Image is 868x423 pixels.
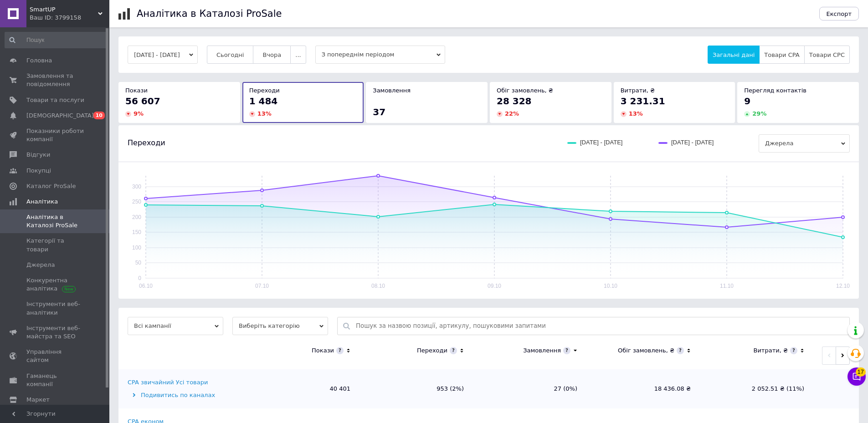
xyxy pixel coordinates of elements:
span: Вчора [262,51,281,58]
span: Товари CPC [809,51,845,58]
button: Загальні дані [708,46,760,64]
span: Товари та послуги [26,96,84,104]
text: 50 [135,260,142,266]
h1: Аналітика в Каталозі ProSale [137,8,282,19]
span: Покази [125,87,148,94]
td: 27 (0%) [473,369,586,408]
text: 250 [132,199,141,205]
span: [DEMOGRAPHIC_DATA] [26,112,94,120]
div: Покази [312,347,334,355]
div: Ваш ID: 3799158 [30,14,109,22]
text: 09.10 [488,283,501,289]
span: Головна [26,56,52,65]
td: 2 052.51 ₴ (11%) [700,369,813,408]
text: 07.10 [255,283,269,289]
text: 10.10 [604,283,617,289]
div: Обіг замовлень, ₴ [618,347,674,355]
div: CPA звичайний Усі товари [128,378,208,387]
span: 37 [373,107,385,117]
span: 13 % [257,110,272,117]
text: 150 [132,229,141,235]
span: 56 607 [125,96,160,107]
button: Експорт [819,7,859,20]
span: Сьогодні [216,51,244,58]
span: ... [295,51,301,58]
text: 0 [138,275,141,281]
div: Витрати, ₴ [753,347,788,355]
text: 08.10 [371,283,385,289]
button: Сьогодні [207,46,254,64]
button: Товари CPA [759,46,804,64]
text: 300 [132,183,141,190]
td: 953 (2%) [360,369,473,408]
text: 11.10 [720,283,734,289]
span: Витрати, ₴ [621,87,655,94]
span: Обіг замовлень, ₴ [497,87,553,94]
span: 13 % [629,110,643,117]
span: Перегляд контактів [744,87,806,94]
td: 18 436.08 ₴ [586,369,700,408]
button: Чат з покупцем17 [847,367,866,386]
span: 28 328 [497,96,532,107]
input: Пошук за назвою позиції, артикулу, пошуковими запитами [356,317,845,335]
span: 22 % [505,110,519,117]
span: 17 [856,367,866,377]
span: Аналітика в Каталозі ProSale [26,213,84,229]
span: 9 [744,96,750,107]
span: Показники роботи компанії [26,127,84,143]
button: Вчора [253,46,291,64]
span: 10 [93,112,105,119]
span: Товари CPA [764,51,799,58]
div: Переходи [417,347,447,355]
span: SmartUP [30,5,98,14]
span: Всі кампанії [128,317,223,335]
span: Категорії та товари [26,237,84,253]
span: 9 % [134,110,144,117]
text: 12.10 [836,283,850,289]
text: 200 [132,214,141,220]
div: Замовлення [523,347,561,355]
button: Товари CPC [804,46,850,64]
input: Пошук [5,32,108,48]
span: Каталог ProSale [26,182,76,190]
span: З попереднім періодом [315,46,445,64]
span: Переходи [128,138,165,148]
span: Джерела [26,261,55,269]
span: 1 484 [249,96,278,107]
span: Маркет [26,396,50,404]
text: 06.10 [139,283,153,289]
span: Інструменти веб-аналітики [26,300,84,316]
span: Переходи [249,87,280,94]
button: [DATE] - [DATE] [128,46,198,64]
span: Аналітика [26,198,58,206]
button: ... [290,46,306,64]
span: Конкурентна аналітика [26,276,84,293]
div: Подивитись по каналах [128,391,244,399]
span: 3 231.31 [621,96,665,107]
span: Управління сайтом [26,348,84,364]
text: 100 [132,245,141,251]
span: Виберіть категорію [232,317,328,335]
td: 40 401 [246,369,360,408]
span: Загальні дані [713,51,755,58]
span: Замовлення та повідомлення [26,72,84,88]
span: Замовлення [373,87,411,94]
span: Інструменти веб-майстра та SEO [26,324,84,341]
span: Гаманець компанії [26,372,84,388]
span: Джерела [759,134,850,153]
span: Відгуки [26,151,50,159]
span: 29 % [752,110,766,117]
span: Покупці [26,167,51,175]
span: Експорт [827,10,852,17]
